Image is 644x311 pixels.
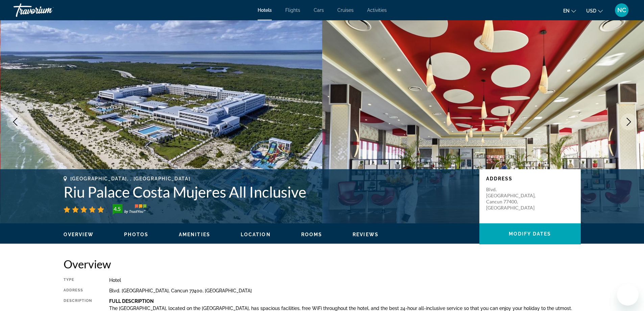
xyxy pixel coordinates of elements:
[509,231,551,237] span: Modify Dates
[479,223,581,244] button: Modify Dates
[64,232,94,237] span: Overview
[179,232,210,237] span: Amenities
[64,277,92,283] div: Type
[111,205,124,213] div: 4.5
[353,232,379,237] span: Reviews
[563,8,570,14] span: en
[64,231,94,238] button: Overview
[314,7,324,13] a: Cars
[617,7,626,14] span: NC
[367,7,387,13] a: Activities
[113,204,146,215] img: TrustYou guest rating badge
[64,257,581,271] h2: Overview
[586,8,596,14] span: USD
[109,288,581,293] div: Blvd. [GEOGRAPHIC_DATA], Cancun 77400, [GEOGRAPHIC_DATA]
[258,7,272,13] a: Hotels
[179,231,210,238] button: Amenities
[14,1,81,19] a: Travorium
[109,298,154,304] b: Full Description
[124,232,148,237] span: Photos
[285,7,300,13] a: Flights
[241,231,271,238] button: Location
[617,284,639,306] iframe: Button to launch messaging window
[70,176,191,181] span: [GEOGRAPHIC_DATA], , [GEOGRAPHIC_DATA]
[337,7,354,13] a: Cruises
[7,113,24,130] button: Previous image
[353,231,379,238] button: Reviews
[64,288,92,293] div: Address
[124,231,148,238] button: Photos
[613,3,630,17] button: User Menu
[301,231,323,238] button: Rooms
[563,6,576,16] button: Change language
[486,186,540,211] p: Blvd. [GEOGRAPHIC_DATA], Cancun 77400, [GEOGRAPHIC_DATA]
[620,113,637,130] button: Next image
[301,232,323,237] span: Rooms
[486,176,574,181] p: Address
[109,277,581,283] div: Hotel
[241,232,271,237] span: Location
[586,6,603,16] button: Change currency
[64,183,473,201] h1: Riu Palace Costa Mujeres All Inclusive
